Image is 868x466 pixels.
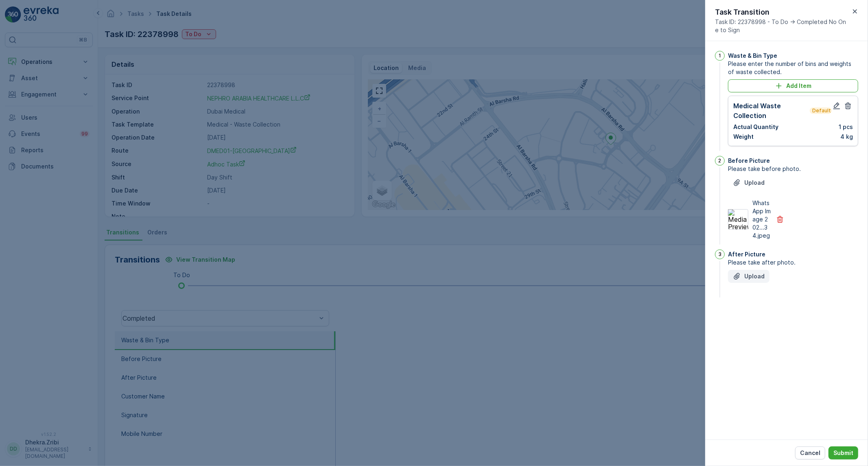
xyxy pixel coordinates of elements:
[728,250,765,258] p: After Picture
[833,449,853,457] p: Submit
[728,258,858,267] span: Please take after photo.
[829,446,858,459] button: Submit
[839,123,853,131] p: 1 pcs
[733,123,778,131] p: Actual Quantity
[728,79,858,92] button: Add Item
[733,101,808,120] p: Medical Waste Collection
[728,157,770,165] p: Before Picture
[715,51,725,61] div: 1
[733,133,754,141] p: Weight
[752,199,771,240] p: WhatsApp Image 202...34.jpeg
[728,165,858,173] span: Please take before photo.
[715,249,725,259] div: 3
[744,272,765,280] p: Upload
[786,82,811,90] p: Add Item
[744,179,765,187] p: Upload
[800,449,820,457] p: Cancel
[728,52,777,60] p: Waste & Bin Type
[728,209,748,230] img: Media Preview
[728,270,770,283] button: Upload File
[715,7,850,18] p: Task Transition
[715,156,725,166] div: 2
[840,133,853,141] p: 4 kg
[728,60,858,76] span: Please enter the number of bins and weights of waste collected.
[811,107,830,114] p: Default
[795,446,825,459] button: Cancel
[715,18,850,34] span: Task ID: 22378998 - To Do -> Completed No One to Sign
[728,176,770,189] button: Upload File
